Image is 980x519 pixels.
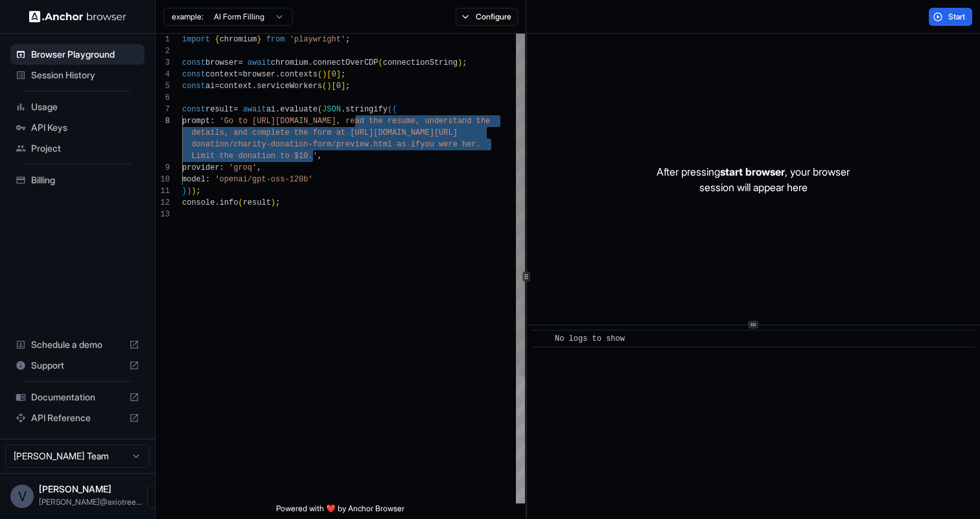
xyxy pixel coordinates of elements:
span: ( [379,58,383,67]
span: ] [336,70,341,79]
span: ​ [539,332,545,345]
p: After pressing , your browser session will appear here [657,164,850,195]
span: example: [172,12,204,22]
div: 5 [156,80,170,92]
span: const [182,105,205,114]
span: context [220,82,252,91]
span: const [182,58,205,67]
div: 7 [156,104,170,115]
span: [DOMAIN_NAME][URL] [373,128,458,137]
span: Documentation [31,391,124,404]
span: ( [388,105,392,114]
span: await [243,105,266,114]
div: Billing [10,170,145,190]
span: ] [341,82,345,91]
div: Documentation [10,387,145,408]
span: serviceWorkers [257,82,322,91]
span: ) [458,58,462,67]
span: ; [341,70,345,79]
div: Schedule a demo [10,334,145,355]
span: ) [322,70,327,79]
span: : [205,175,210,184]
span: : [210,117,215,126]
span: . [215,198,219,207]
span: { [215,35,219,44]
span: browser [205,58,238,67]
span: Billing [31,174,139,187]
span: vipin@axiotree.com [39,497,142,507]
span: browser [243,70,275,79]
span: const [182,70,205,79]
span: . [275,70,280,79]
span: 'playwright' [290,35,345,44]
button: Configure [456,8,519,26]
span: donation/charity-donation-form/preview.html as if [191,140,420,149]
span: Schedule a demo [31,338,124,351]
span: await [248,58,271,67]
span: JSON [322,105,341,114]
span: chromium [220,35,257,44]
span: 0 [331,70,336,79]
span: Limit the donation to $10.' [191,152,317,161]
span: { [392,105,397,114]
span: ) [327,82,331,91]
span: = [233,105,238,114]
span: } [182,187,187,196]
span: model [182,175,205,184]
span: prompt [182,117,210,126]
button: Open menu [147,485,170,508]
div: 11 [156,185,170,197]
span: ) [271,198,275,207]
span: ; [345,35,350,44]
div: 1 [156,34,170,45]
div: Support [10,355,145,376]
span: Start [948,12,966,22]
div: 13 [156,209,170,220]
span: , [257,163,261,172]
span: ) [187,187,191,196]
span: stringify [345,105,388,114]
span: info [220,198,239,207]
span: . [308,58,312,67]
div: 4 [156,69,170,80]
span: ; [196,187,201,196]
span: 'Go to [URL][DOMAIN_NAME], read the resume, underst [220,117,458,126]
span: . [341,105,345,114]
span: ) [191,187,196,196]
button: Start [929,8,972,26]
span: provider [182,163,220,172]
span: details, and complete the form at [URL] [191,128,373,137]
span: ; [345,82,350,91]
div: 3 [156,57,170,69]
span: and the [458,117,490,126]
span: ( [318,105,322,114]
span: No logs to show [555,334,625,343]
span: Usage [31,100,139,113]
span: context [205,70,238,79]
span: Powered with ❤️ by Anchor Browser [276,503,404,519]
span: ( [322,82,327,91]
span: = [238,70,242,79]
div: API Reference [10,408,145,428]
span: evaluate [280,105,318,114]
span: } [257,35,261,44]
span: ( [318,70,322,79]
div: API Keys [10,117,145,138]
div: V [10,485,34,508]
span: ( [238,198,242,207]
span: contexts [280,70,318,79]
span: you were her. [420,140,481,149]
span: , [318,152,322,161]
span: API Reference [31,411,124,424]
span: console [182,198,215,207]
span: connectionString [383,58,458,67]
span: [ [331,82,336,91]
span: API Keys [31,121,139,134]
span: = [215,82,219,91]
div: 6 [156,92,170,104]
div: 9 [156,162,170,174]
span: 'groq' [229,163,257,172]
div: Usage [10,97,145,117]
span: Browser Playground [31,48,139,61]
span: [ [327,70,331,79]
